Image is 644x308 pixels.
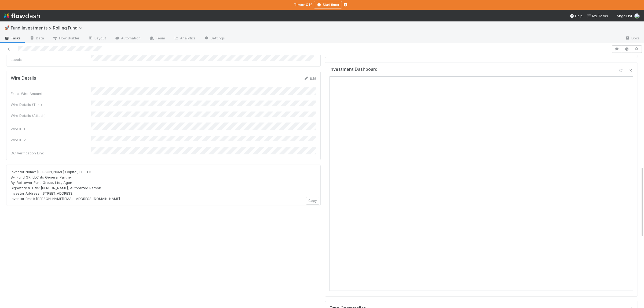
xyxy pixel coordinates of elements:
[11,76,36,81] h5: Wire Details
[306,197,319,205] button: Copy
[11,150,91,156] div: DC Verification Link
[587,14,608,18] span: My Tasks
[48,34,84,43] a: Flow Builder
[11,57,91,62] div: Labels
[634,13,640,19] img: avatar_55b415e2-df6a-4422-95b4-4512075a58f2.png
[200,34,229,43] a: Settings
[294,2,312,7] strong: Timer Off
[11,25,85,31] span: Fund Investments > Rolling Fund
[11,102,91,107] div: Wire Details (Text)
[11,137,91,143] div: Wire ID 2
[110,34,145,43] a: Automation
[570,13,583,18] div: Help
[11,91,91,96] div: Exact Wire Amount
[4,25,10,30] span: 🚀
[11,113,91,118] div: Wire Details (Attach)
[169,34,200,43] a: Analytics
[314,1,342,9] button: Start timer
[4,11,40,20] img: logo-inverted-e16ddd16eac7371096b0.svg
[25,34,48,43] a: Data
[330,67,378,72] h5: Investment Dashboard
[617,14,632,18] span: AngelList
[587,13,608,18] a: My Tasks
[621,34,644,43] a: Docs
[11,170,120,201] span: Investor Name: [PERSON_NAME] Capital, LP - E3 By: Fund GP, LLC its General Partner By: Belltower ...
[84,34,110,43] a: Layout
[145,34,169,43] a: Team
[53,35,79,41] span: Flow Builder
[4,35,21,41] span: Tasks
[303,76,316,80] a: Edit
[11,126,91,132] div: Wire ID 1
